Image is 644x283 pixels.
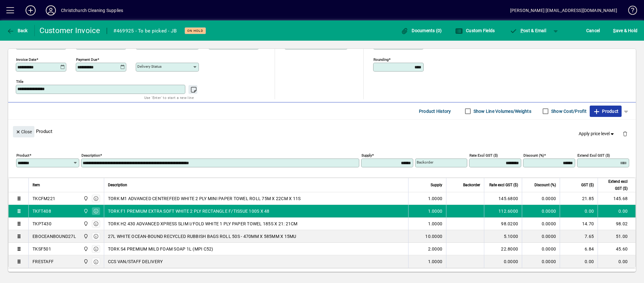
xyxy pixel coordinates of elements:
[33,195,55,202] div: TKCFM221
[361,153,372,158] mat-label: Supply
[613,28,616,33] span: S
[7,28,28,33] span: Back
[581,182,594,188] span: GST ($)
[16,153,29,158] mat-label: Product
[506,25,549,36] button: Post & Email
[489,182,518,188] span: Rate excl GST ($)
[187,29,203,33] span: On hold
[598,243,635,255] td: 45.60
[428,195,443,202] span: 1.0000
[488,246,518,252] div: 22.8000
[510,28,546,33] span: ost & Email
[431,182,442,188] span: Supply
[598,230,635,243] td: 51.00
[401,28,442,33] span: Documents (0)
[560,217,598,230] td: 14.70
[488,221,518,227] div: 98.0200
[522,217,560,230] td: 0.0000
[488,195,518,202] div: 145.6800
[428,221,443,227] span: 1.0000
[590,106,622,117] button: Product
[39,26,100,36] div: Customer Invoice
[33,182,40,188] span: Item
[522,205,560,217] td: 0.0000
[523,153,544,158] mat-label: Discount (%)
[521,28,523,33] span: P
[522,230,560,243] td: 0.0000
[8,120,636,143] div: Product
[488,233,518,240] div: 5.1000
[21,5,41,16] button: Add
[76,57,97,62] mat-label: Payment due
[417,160,433,165] mat-label: Backorder
[15,127,32,137] span: Close
[425,233,442,240] span: 10.0000
[373,57,389,62] mat-label: Rounding
[108,208,270,214] span: TORK F1 PREMIUM EXTRA SOFT WHITE 2 PLY RECTANGLE F/TISSUE 100S X 48
[560,192,598,205] td: 21.85
[108,182,127,188] span: Description
[510,5,617,15] div: [PERSON_NAME] [EMAIL_ADDRESS][DOMAIN_NAME]
[617,126,633,141] button: Delete
[576,128,618,140] button: Apply price level
[61,5,123,15] div: Christchurch Cleaning Supplies
[33,221,51,227] div: TKPT430
[469,153,498,158] mat-label: Rate excl GST ($)
[579,130,615,137] span: Apply price level
[534,182,556,188] span: Discount (%)
[82,208,89,215] span: Christchurch Cleaning Supplies Ltd
[82,220,89,227] span: Christchurch Cleaning Supplies Ltd
[41,5,61,16] button: Profile
[488,258,518,265] div: 0.0000
[522,255,560,268] td: 0.0000
[522,192,560,205] td: 0.0000
[602,178,628,192] span: Extend excl GST ($)
[522,243,560,255] td: 0.0000
[33,258,54,265] div: FRESTAFF
[455,28,495,33] span: Custom Fields
[585,25,602,36] button: Cancel
[454,25,497,36] button: Custom Fields
[560,255,598,268] td: 0.00
[108,221,298,227] span: TORK H2 430 ADVANCED XPRESS SLIM I/FOLD WHITE 1 PLY PAPER TOWEL 185S X 21: 21CM
[33,246,51,252] div: TKSF501
[617,131,633,136] app-page-header-button: Delete
[593,106,618,116] span: Product
[16,57,36,62] mat-label: Invoice date
[550,108,587,114] label: Show Cost/Profit
[108,233,296,240] span: 27L WHITE OCEAN-BOUND RECYCLED RUBBISH BAGS ROLL 50S - 470MM X 585MM X 15MU
[5,25,29,36] button: Back
[82,195,89,202] span: Christchurch Cleaning Supplies Ltd
[416,106,454,117] button: Product History
[472,108,531,114] label: Show Line Volumes/Weights
[11,129,36,134] app-page-header-button: Close
[144,94,194,101] mat-hint: Use 'Enter' to start a new line
[428,258,443,265] span: 1.0000
[560,230,598,243] td: 7.65
[586,26,600,36] span: Cancel
[419,106,451,116] span: Product History
[82,245,89,252] span: Christchurch Cleaning Supplies Ltd
[613,26,637,36] span: ave & Hold
[428,208,443,214] span: 1.0000
[560,205,598,217] td: 0.00
[598,217,635,230] td: 98.02
[623,1,636,22] a: Knowledge Base
[113,26,177,36] div: #469925 - To be picked - JB
[137,64,162,69] mat-label: Delivery status
[463,182,480,188] span: Backorder
[399,25,444,36] button: Documents (0)
[108,258,163,265] span: CCS VAN/STAFF DELIVERY
[108,246,213,252] span: TORK S4 PREMIUM MILD FOAM SOAP 1L (MPI C52)
[611,25,639,36] button: Save & Hold
[33,233,76,240] div: EBOCEANBOUND27L
[560,243,598,255] td: 6.84
[577,153,610,158] mat-label: Extend excl GST ($)
[108,195,301,202] span: TORK M1 ADVANCED CENTREFEED WHITE 2 PLY MINI PAPER TOWEL ROLL 75M X 22CM X 11S
[82,233,89,240] span: Christchurch Cleaning Supplies Ltd
[82,258,89,265] span: Christchurch Cleaning Supplies Ltd
[598,192,635,205] td: 145.68
[81,153,100,158] mat-label: Description
[428,246,443,252] span: 2.0000
[598,255,635,268] td: 0.00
